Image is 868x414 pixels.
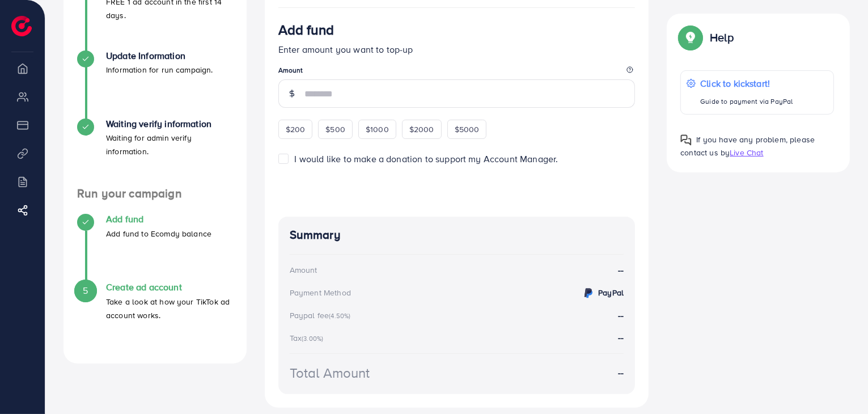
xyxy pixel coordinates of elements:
[455,124,480,135] span: $5000
[63,50,247,119] li: Update Information
[366,124,389,135] span: $1000
[106,227,211,240] p: Add fund to Ecomdy balance
[302,334,323,343] small: (3.00%)
[730,147,763,158] span: Live Chat
[820,363,859,405] iframe: Chat
[680,27,701,48] img: Popup guide
[680,134,692,146] img: Popup guide
[598,287,624,298] strong: PayPal
[106,214,211,225] h4: Add fund
[106,63,213,77] p: Information for run campaign.
[700,77,793,90] p: Click to kickstart!
[618,264,624,277] strong: --
[106,131,233,158] p: Waiting for admin verify information.
[106,119,233,129] h4: Waiting verify information
[618,366,624,379] strong: --
[63,214,247,282] li: Add fund
[106,50,213,61] h4: Update Information
[618,309,624,322] strong: --
[11,16,32,36] img: logo
[290,287,351,298] div: Payment Method
[290,228,624,242] h4: Summary
[325,124,345,135] span: $500
[680,134,815,158] span: If you have any problem, please contact us by
[710,31,734,44] p: Help
[290,264,317,276] div: Amount
[63,119,247,187] li: Waiting verify information
[295,153,558,165] span: I would like to make a donation to support my Account Manager.
[700,95,793,108] p: Guide to payment via PayPal
[83,284,88,297] span: 5
[106,295,233,322] p: Take a look at how your TikTok ad account works.
[409,124,434,135] span: $2000
[278,65,636,79] legend: Amount
[63,187,247,201] h4: Run your campaign
[286,124,306,135] span: $200
[63,282,247,350] li: Create ad account
[290,310,354,321] div: Paypal fee
[290,332,327,344] div: Tax
[278,43,636,56] p: Enter amount you want to top-up
[278,22,334,38] h3: Add fund
[290,363,370,383] div: Total Amount
[618,331,624,344] strong: --
[582,286,595,300] img: credit
[329,311,350,320] small: (4.50%)
[106,282,233,293] h4: Create ad account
